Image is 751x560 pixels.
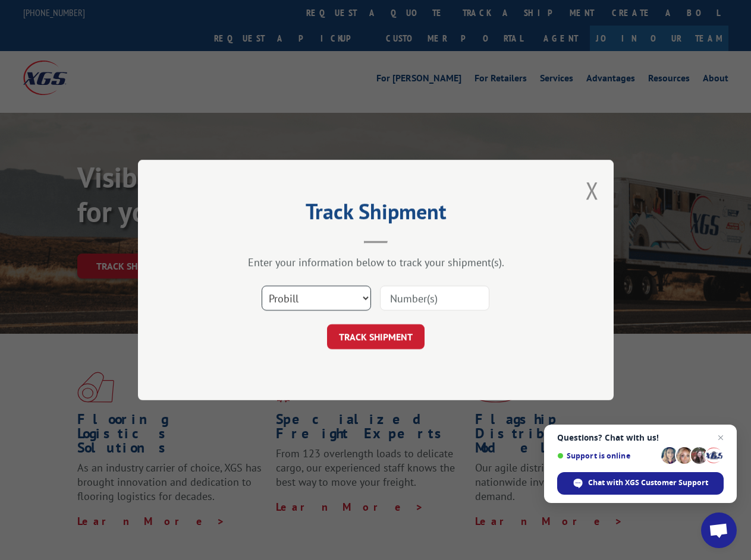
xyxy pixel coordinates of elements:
[586,175,599,206] button: Close modal
[557,451,657,460] span: Support is online
[557,433,724,442] span: Questions? Chat with us!
[557,472,724,495] div: Chat with XGS Customer Support
[327,324,425,349] button: TRACK SHIPMENT
[380,286,489,311] input: Number(s)
[714,431,728,445] span: Close chat
[197,255,554,269] div: Enter your information below to track your shipment(s).
[197,203,554,226] h2: Track Shipment
[588,477,708,488] span: Chat with XGS Customer Support
[701,512,737,548] div: Open chat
